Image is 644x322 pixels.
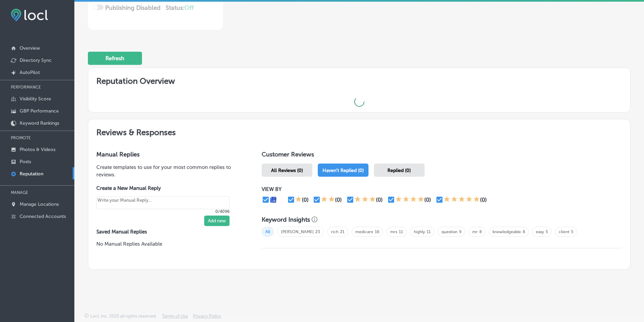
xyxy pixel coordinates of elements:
h1: Customer Reviews [262,151,622,161]
a: 8 [479,229,482,234]
a: [PERSON_NAME] [281,229,314,234]
p: Reputation [20,171,43,177]
p: Manage Locations [20,201,59,207]
a: easy [536,229,544,234]
textarea: Create your Quick Reply [96,196,230,209]
a: mr [472,229,478,234]
a: question [442,229,457,234]
div: (0) [376,197,383,203]
a: Privacy Policy [193,314,221,322]
p: Directory Sync [20,57,52,63]
p: Keyword Rankings [20,120,59,126]
button: Add new [204,216,230,226]
span: Replied (0) [387,168,411,173]
span: All [262,227,274,237]
p: 0/4096 [96,209,230,214]
a: 5 [571,229,573,234]
p: Locl, Inc. 2025 all rights reserved. [90,314,157,319]
div: 4 Stars [395,196,424,204]
h2: Reviews & Responses [88,119,630,143]
a: 16 [375,229,379,234]
h3: Keyword Insights [262,216,310,223]
div: 2 Stars [321,196,335,204]
a: knowledgeable [493,229,521,234]
div: (0) [480,197,487,203]
p: Overview [20,45,40,51]
p: Visibility Score [20,96,51,102]
div: 1 Star [295,196,302,204]
h2: Reputation Overview [88,68,630,91]
p: Create templates to use for your most common replies to reviews. [96,164,240,178]
p: VIEW BY [262,186,550,192]
a: Terms of Use [162,314,188,322]
a: mrs [390,229,397,234]
a: 8 [523,229,525,234]
a: medicare [355,229,373,234]
a: 9 [459,229,461,234]
div: (0) [302,197,309,203]
span: Haven't Replied (0) [323,168,364,173]
p: Posts [20,159,31,165]
a: 21 [340,229,344,234]
a: 11 [399,229,403,234]
label: Create a New Manual Reply [96,185,230,191]
button: Refresh [88,52,142,65]
p: AutoPilot [20,70,40,75]
a: 11 [427,229,431,234]
div: (0) [424,197,431,203]
label: Saved Manual Replies [96,229,240,235]
div: 5 Stars [444,196,480,204]
p: GBP Performance [20,108,59,114]
p: No Manual Replies Available [96,240,240,248]
img: fda3e92497d09a02dc62c9cd864e3231.png [11,9,48,21]
a: 23 [315,229,320,234]
span: All Reviews (0) [271,168,303,173]
a: highly [414,229,425,234]
a: client [559,229,569,234]
p: Photos & Videos [20,147,55,152]
a: 5 [546,229,548,234]
div: 3 Stars [354,196,376,204]
p: Connected Accounts [20,214,66,219]
div: (0) [335,197,342,203]
a: rich [331,229,338,234]
h3: Manual Replies [96,151,240,158]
